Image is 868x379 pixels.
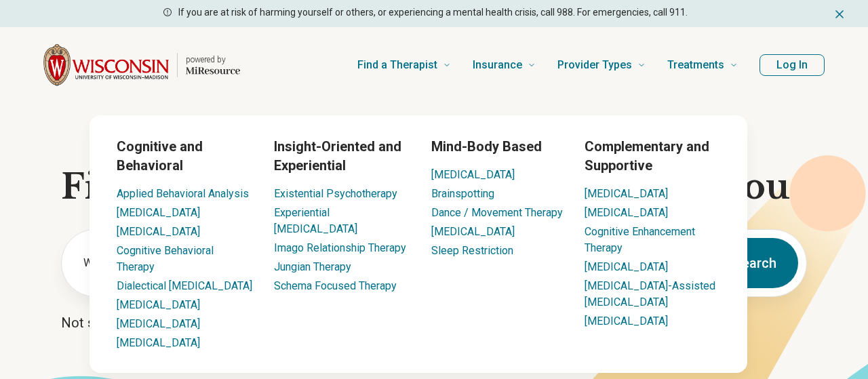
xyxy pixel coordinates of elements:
[274,187,397,200] a: Existential Psychotherapy
[117,336,200,349] a: [MEDICAL_DATA]
[117,244,214,273] a: Cognitive Behavioral Therapy
[117,279,252,292] a: Dialectical [MEDICAL_DATA]
[117,187,249,200] a: Applied Behavioral Analysis
[274,279,397,292] a: Schema Focused Therapy
[117,206,200,219] a: [MEDICAL_DATA]
[274,137,410,175] h3: Insight-Oriented and Experiential
[186,54,240,65] p: powered by
[833,5,846,22] button: Dismiss
[431,187,494,200] a: Brainspotting
[117,225,200,238] a: [MEDICAL_DATA]
[585,187,668,200] a: [MEDICAL_DATA]
[557,56,632,75] span: Provider Types
[274,206,357,235] a: Experiential [MEDICAL_DATA]
[274,260,351,273] a: Jungian Therapy
[473,56,522,75] span: Insurance
[585,137,720,175] h3: Complementary and Supportive
[43,43,240,87] a: Home page
[357,56,437,75] span: Find a Therapist
[431,137,563,156] h3: Mind-Body Based
[431,225,515,238] a: [MEDICAL_DATA]
[117,137,252,175] h3: Cognitive and Behavioral
[557,38,646,92] a: Provider Types
[585,315,668,327] a: [MEDICAL_DATA]
[178,5,688,20] p: If you are at risk of harming yourself or others, or experiencing a mental health crisis, call 98...
[585,260,668,273] a: [MEDICAL_DATA]
[759,54,825,76] button: Log In
[667,38,738,92] a: Treatments
[117,298,200,311] a: [MEDICAL_DATA]
[274,241,406,254] a: Imago Relationship Therapy
[585,225,695,254] a: Cognitive Enhancement Therapy
[473,38,536,92] a: Insurance
[431,168,515,181] a: [MEDICAL_DATA]
[585,279,715,308] a: [MEDICAL_DATA]-Assisted [MEDICAL_DATA]
[431,206,563,219] a: Dance / Movement Therapy
[667,56,724,75] span: Treatments
[357,38,451,92] a: Find a Therapist
[585,206,668,219] a: [MEDICAL_DATA]
[431,244,513,257] a: Sleep Restriction
[117,317,200,330] a: [MEDICAL_DATA]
